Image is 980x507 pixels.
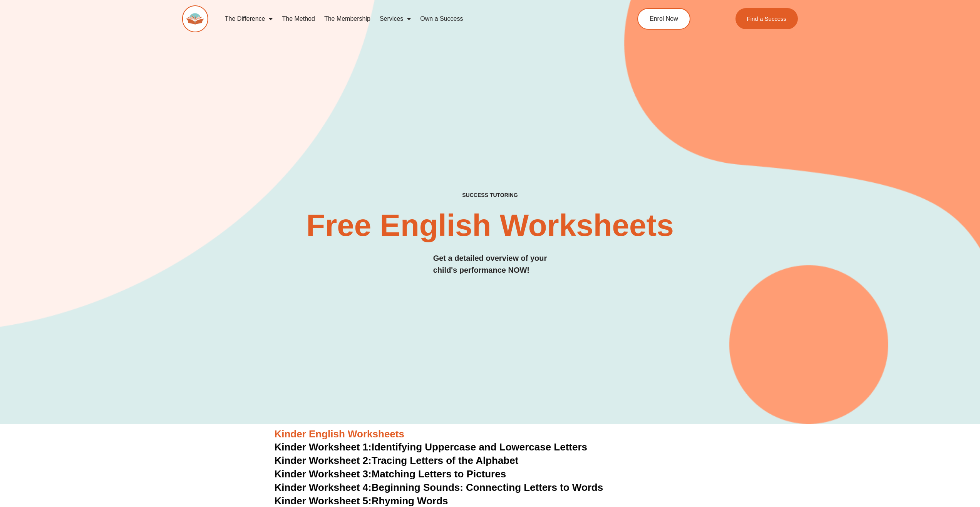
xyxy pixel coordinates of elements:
span: Kinder Worksheet 4: [275,482,372,493]
a: Kinder Worksheet 3:Matching Letters to Pictures [275,468,506,480]
a: Kinder Worksheet 5:Rhyming Words [275,495,448,507]
h3: Get a detailed overview of your child's performance NOW! [433,252,547,276]
a: The Membership [320,10,375,28]
a: Kinder Worksheet 2:Tracing Letters of the Alphabet [275,455,519,466]
h4: SUCCESS TUTORING​ [399,192,581,198]
span: Kinder Worksheet 1: [275,441,372,453]
a: Enrol Now [637,8,690,30]
a: Own a Success [415,10,467,28]
a: Kinder Worksheet 4:Beginning Sounds: Connecting Letters to Words [275,482,603,493]
span: Kinder Worksheet 2: [275,455,372,466]
span: Kinder Worksheet 5: [275,495,372,507]
nav: Menu [220,10,602,28]
span: Find a Success [747,16,787,22]
span: Kinder Worksheet 3: [275,468,372,480]
a: The Method [277,10,319,28]
a: Find a Success [735,8,798,29]
a: The Difference [220,10,278,28]
h3: Kinder English Worksheets [275,428,706,441]
a: Kinder Worksheet 1:Identifying Uppercase and Lowercase Letters [275,441,588,453]
a: Services [375,10,415,28]
h2: Free English Worksheets​ [287,210,694,241]
span: Enrol Now [650,16,678,22]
